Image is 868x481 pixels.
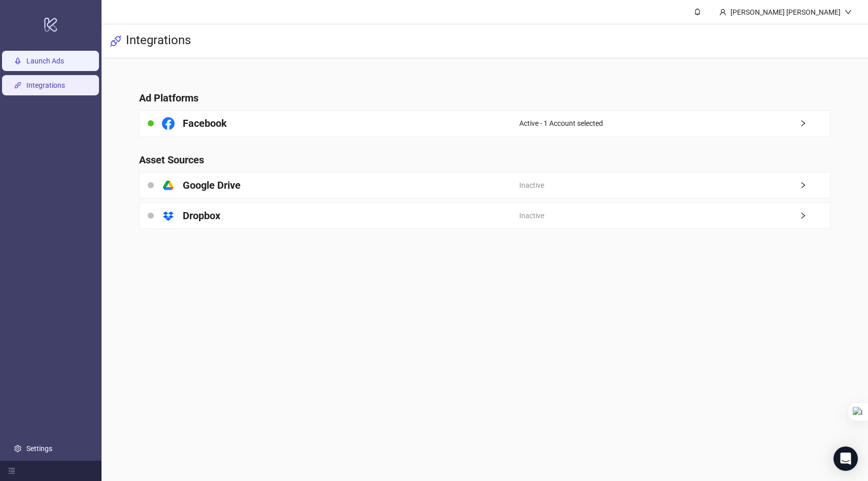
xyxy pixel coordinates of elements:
div: [PERSON_NAME] [PERSON_NAME] [726,7,845,18]
h3: Integrations [126,32,191,50]
span: bell [694,8,701,15]
span: down [845,9,852,16]
span: right [799,120,830,127]
h4: Google Drive [183,178,241,192]
a: Launch Ads [26,57,64,65]
a: Integrations [26,81,65,89]
span: user [719,9,726,16]
h4: Dropbox [183,209,220,223]
a: DropboxInactiveright [139,202,830,229]
span: right [799,182,830,189]
h4: Ad Platforms [139,91,830,105]
h4: Facebook [183,116,227,130]
a: Google DriveInactiveright [139,172,830,198]
span: menu-fold [8,467,15,474]
span: Active - 1 Account selected [519,118,603,129]
a: FacebookActive - 1 Account selectedright [139,110,830,136]
h4: Asset Sources [139,153,830,167]
span: right [799,212,830,219]
span: Inactive [519,180,544,191]
a: Settings [26,444,52,453]
div: Open Intercom Messenger [833,446,858,471]
span: Inactive [519,210,544,221]
span: api [110,35,122,47]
